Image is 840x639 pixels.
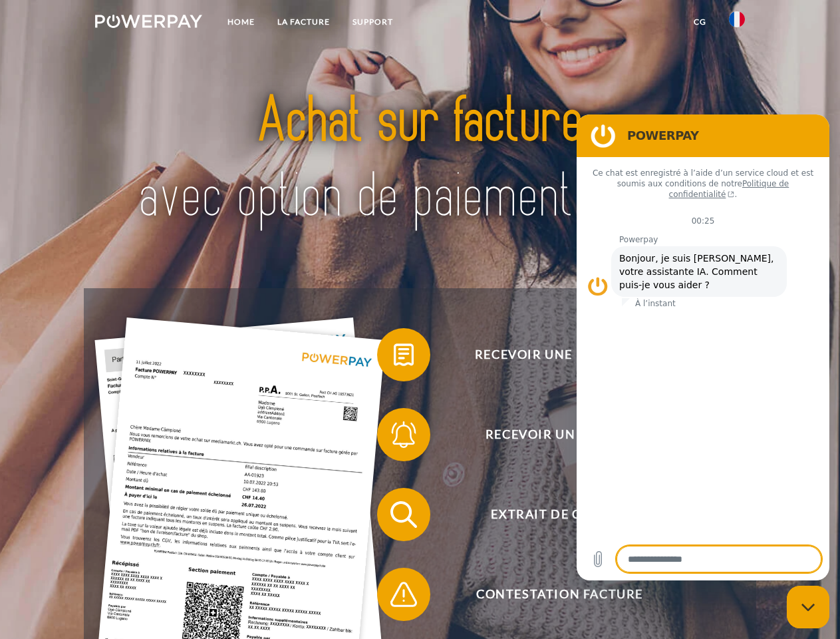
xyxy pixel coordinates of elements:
[266,10,341,34] a: LA FACTURE
[377,568,723,621] button: Contestation Facture
[396,568,722,621] span: Contestation Facture
[387,418,420,451] img: qb_bell.svg
[729,11,745,27] img: fr
[341,10,404,34] a: Support
[396,328,722,381] span: Recevoir une facture ?
[377,488,723,541] button: Extrait de compte
[387,338,420,371] img: qb_bill.svg
[787,586,829,628] iframe: Bouton de lancement de la fenêtre de messagerie, conversation en cours
[387,578,420,611] img: qb_warning.svg
[682,10,718,34] a: CG
[377,328,723,381] button: Recevoir une facture ?
[387,498,420,531] img: qb_search.svg
[377,408,723,461] button: Recevoir un rappel?
[216,10,266,34] a: Home
[95,15,202,28] img: logo-powerpay-white.svg
[396,408,722,461] span: Recevoir un rappel?
[396,488,722,541] span: Extrait de compte
[577,114,829,580] iframe: Fenêtre de messagerie
[127,64,713,255] img: title-powerpay_fr.svg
